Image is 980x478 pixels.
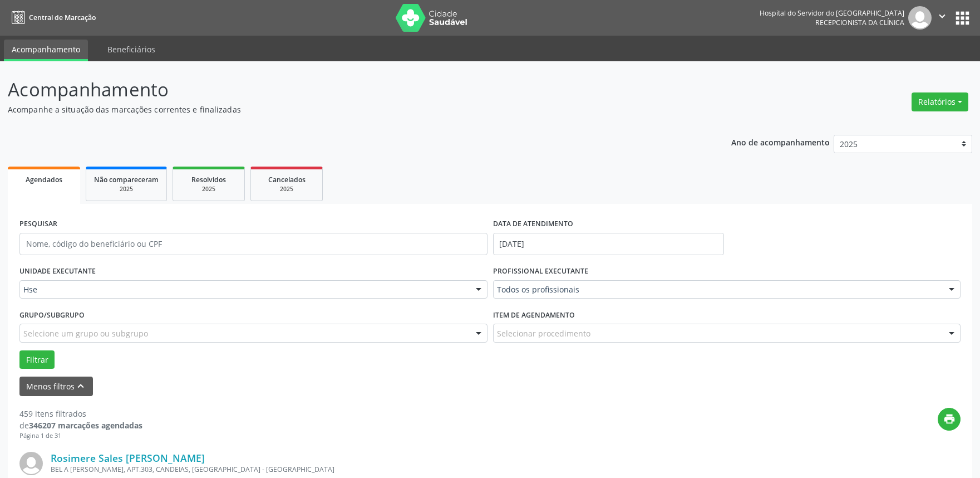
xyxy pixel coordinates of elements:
[493,263,588,280] label: PROFISSIONAL EXECUTANTE
[493,306,575,324] label: Item de agendamento
[19,233,487,255] input: Nome, código do beneficiário ou CPF
[953,8,972,28] button: apps
[259,185,314,193] div: 2025
[19,452,43,475] img: img
[19,263,96,280] label: UNIDADE EXECUTANTE
[938,408,961,431] button: print
[8,8,96,27] a: Central de Marcação
[8,76,683,104] p: Acompanhamento
[29,13,96,22] span: Central de Marcação
[493,233,724,255] input: Selecione um intervalo
[19,377,93,396] button: Menos filtroskeyboard_arrow_up
[94,185,159,193] div: 2025
[760,8,904,18] div: Hospital do Servidor do [GEOGRAPHIC_DATA]
[26,175,62,184] span: Agendados
[4,40,88,61] a: Acompanhamento
[731,135,830,149] p: Ano de acompanhamento
[29,420,142,431] strong: 346207 marcações agendadas
[100,40,163,59] a: Beneficiários
[497,328,590,339] span: Selecionar procedimento
[19,408,142,420] div: 459 itens filtrados
[94,175,159,184] span: Não compareceram
[23,328,148,339] span: Selecione um grupo ou subgrupo
[19,216,57,233] label: PESQUISAR
[936,10,948,22] i: 
[19,350,55,369] button: Filtrar
[497,284,938,295] span: Todos os profissionais
[943,413,956,425] i: print
[908,6,932,30] img: img
[268,175,306,184] span: Cancelados
[23,284,465,295] span: Hse
[191,175,226,184] span: Resolvidos
[815,18,904,27] span: Recepcionista da clínica
[51,452,205,464] a: Rosimere Sales [PERSON_NAME]
[8,104,683,115] p: Acompanhe a situação das marcações correntes e finalizadas
[912,92,968,111] button: Relatórios
[19,420,142,431] div: de
[932,6,953,30] button: 
[19,306,85,324] label: Grupo/Subgrupo
[51,465,794,474] div: BEL A [PERSON_NAME], APT.303, CANDEIAS, [GEOGRAPHIC_DATA] - [GEOGRAPHIC_DATA]
[19,431,142,441] div: Página 1 de 31
[493,216,573,233] label: DATA DE ATENDIMENTO
[75,380,87,392] i: keyboard_arrow_up
[181,185,237,193] div: 2025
